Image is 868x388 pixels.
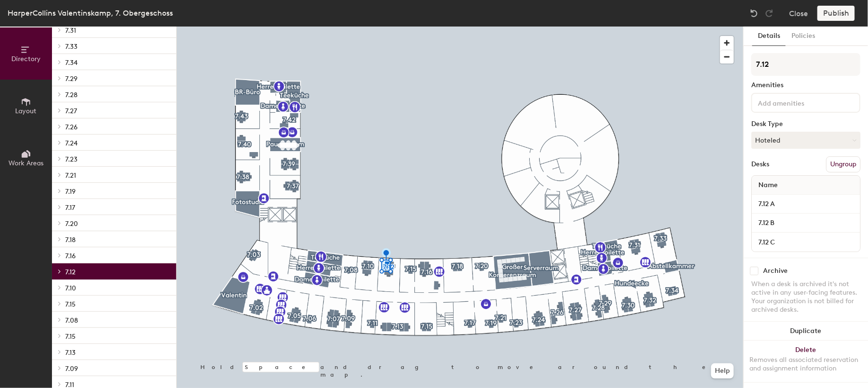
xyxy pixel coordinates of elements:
div: Amenities [751,81,860,89]
div: Desk Type [751,120,860,128]
div: When a desk is archived it's not active in any user-facing features. Your organization is not bil... [751,280,860,314]
span: 7.21 [65,171,76,180]
button: Close [789,6,808,21]
span: 7.17 [65,204,75,212]
span: 7.09 [65,365,78,373]
span: 7.20 [65,220,78,228]
span: 7.19 [65,188,76,196]
button: Help [711,363,734,379]
span: 7.33 [65,43,77,51]
div: Desks [751,161,769,168]
span: 7.15 [65,333,76,341]
input: Unnamed desk [754,198,858,211]
input: Unnamed desk [754,235,858,249]
span: 7.16 [65,252,76,260]
button: Hoteled [751,132,860,149]
span: Directory [11,55,41,63]
span: 7.15 [65,300,76,308]
button: Duplicate [744,322,868,341]
input: Add amenities [756,97,841,108]
button: DeleteRemoves all associated reservation and assignment information [744,341,868,382]
span: 7.12 [65,268,76,276]
button: Ungroup [826,156,860,172]
span: 7.29 [65,75,77,83]
span: 7.23 [65,155,77,163]
span: Layout [16,107,37,115]
span: Work Areas [9,159,43,167]
span: 7.26 [65,123,77,131]
input: Unnamed desk [754,217,858,230]
span: 7.27 [65,107,77,115]
span: 7.10 [65,284,76,292]
div: Archive [763,267,788,275]
span: 7.31 [65,27,76,35]
span: 7.08 [65,316,78,325]
span: Name [754,177,782,194]
span: 7.34 [65,59,77,67]
span: 7.18 [65,236,76,244]
span: 7.13 [65,349,76,357]
span: 7.24 [65,139,77,147]
div: Removes all associated reservation and assignment information [749,356,862,373]
button: Details [752,27,786,46]
button: Policies [786,27,821,46]
img: Redo [765,9,774,18]
div: HarperCollins Valentinskamp, 7. Obergeschoss [8,7,173,19]
span: 7.28 [65,91,77,99]
img: Undo [749,9,759,18]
